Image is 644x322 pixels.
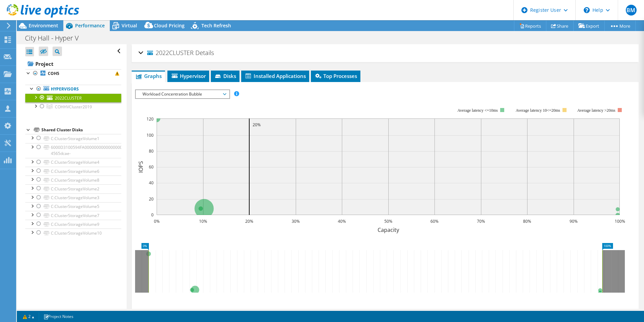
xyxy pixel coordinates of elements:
[25,58,121,69] a: Project
[149,180,154,186] text: 40
[55,104,92,110] span: COHHVCluster2019
[41,126,121,134] div: Shared Cluster Disks
[584,7,590,13] svg: \n
[314,73,357,79] span: Top Processes
[139,90,226,98] span: Workload Concentration Bubble
[75,22,105,29] span: Performance
[523,218,531,224] text: 80%
[384,218,392,224] text: 50%
[604,21,636,31] a: More
[25,176,121,184] a: C:ClusterStorageVolume8
[245,73,306,79] span: Installed Applications
[25,167,121,176] a: C:ClusterStorageVolume6
[55,95,82,101] span: 2022CLUSTER
[514,21,546,31] a: Reports
[253,122,261,128] text: 20%
[570,218,578,224] text: 90%
[25,202,121,211] a: C:ClusterStorageVolume5
[18,312,39,321] a: 2
[201,22,231,29] span: Tech Refresh
[377,226,399,234] text: Capacity
[546,21,574,31] a: Share
[477,218,485,224] text: 70%
[149,164,154,170] text: 60
[25,85,121,93] a: Hypervisors
[48,71,59,76] b: COH5
[25,158,121,167] a: C:ClusterStorageVolume4
[25,220,121,229] a: C:ClusterStorageVolume9
[577,108,615,113] text: Average latency >20ms
[149,148,154,154] text: 80
[573,21,605,31] a: Export
[122,22,137,29] span: Virtual
[338,218,346,224] text: 40%
[25,102,121,111] a: COHHVCluster2019
[292,218,300,224] text: 30%
[147,132,154,138] text: 100
[151,212,154,218] text: 0
[25,184,121,193] a: C:ClusterStorageVolume2
[147,116,154,122] text: 120
[199,218,207,224] text: 10%
[29,22,58,29] span: Environment
[22,34,89,42] h1: City Hall - Hyper V
[149,196,154,202] text: 20
[137,161,144,172] text: IOPS
[135,73,162,79] span: Graphs
[25,69,121,78] a: COH5
[516,108,560,113] tspan: Average latency 10<=20ms
[626,5,637,16] span: BM
[25,193,121,202] a: C:ClusterStorageVolume3
[147,50,194,56] span: 2022CLUSTER
[195,49,214,57] span: Details
[154,218,159,224] text: 0%
[154,22,185,29] span: Cloud Pricing
[214,73,236,79] span: Disks
[25,93,121,102] a: 2022CLUSTER
[25,211,121,220] a: C:ClusterStorageVolume7
[614,218,625,224] text: 100%
[25,143,121,158] a: 6000D3100594FA000000000000000006-4565dcae-
[25,134,121,143] a: C:ClusterStorageVolume1
[39,312,78,321] a: Project Notes
[171,73,206,79] span: Hypervisor
[457,108,498,113] tspan: Average latency <=10ms
[245,218,253,224] text: 20%
[25,229,121,237] a: C:ClusterStorageVolume10
[430,218,439,224] text: 60%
